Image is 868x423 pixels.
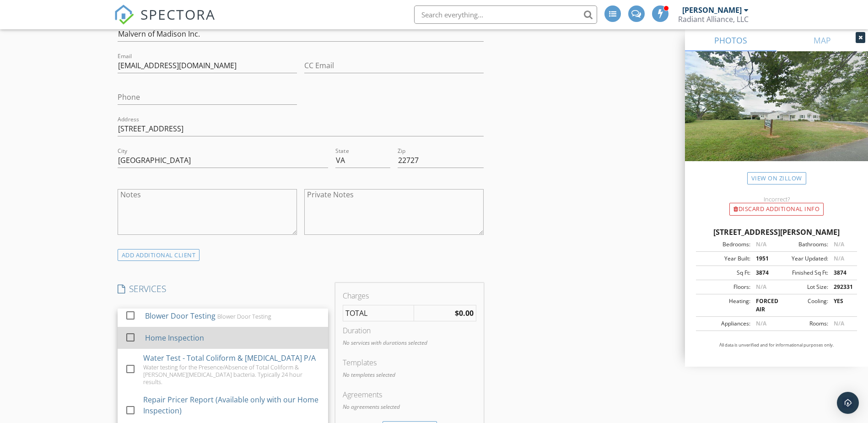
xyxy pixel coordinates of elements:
[343,290,476,301] div: Charges
[776,240,828,249] div: Bathrooms:
[343,371,476,379] p: No templates selected
[699,240,750,249] div: Bedrooms:
[118,27,484,42] input: Company/Organization
[776,255,828,263] div: Year Updated:
[118,283,328,295] h4: SERVICES
[343,403,476,411] p: No agreements selected
[145,332,204,343] div: Home Inspection
[696,227,857,238] div: [STREET_ADDRESS][PERSON_NAME]
[834,320,844,327] span: N/A
[678,15,749,24] div: Radiant Alliance, LLC
[750,255,776,263] div: 1951
[114,12,216,32] a: SPECTORA
[217,313,271,320] div: Blower Door Testing
[114,5,134,25] img: The Best Home Inspection Software - Spectora
[828,283,854,291] div: 292331
[455,308,474,318] strong: $0.00
[776,269,828,277] div: Finished Sq Ft:
[834,255,844,262] span: N/A
[699,269,750,277] div: Sq Ft:
[343,339,476,347] p: No services with durations selected
[699,283,750,291] div: Floors:
[343,325,476,336] div: Duration
[118,249,200,261] div: ADD ADDITIONAL client
[828,269,854,277] div: 3874
[145,310,215,321] div: Blower Door Testing
[756,283,766,291] span: N/A
[685,195,868,203] div: Incorrect?
[696,342,857,348] p: All data is unverified and for informational purposes only.
[776,29,868,51] a: MAP
[750,297,776,314] div: FORCED AIR
[343,389,476,400] div: Agreements
[837,392,859,414] div: Open Intercom Messenger
[747,172,806,184] a: View on Zillow
[685,51,868,183] img: streetview
[143,363,321,385] div: Water testing for the Presence/Absence of Total Coliform & [PERSON_NAME][MEDICAL_DATA] bacteria. ...
[414,5,597,24] input: Search everything...
[140,5,216,24] span: SPECTORA
[699,297,750,314] div: Heating:
[699,320,750,328] div: Appliances:
[343,357,476,368] div: Templates
[343,305,414,321] td: TOTAL
[834,240,844,248] span: N/A
[750,269,776,277] div: 3874
[828,297,854,314] div: YES
[729,203,824,216] div: Discard Additional info
[685,29,776,51] a: PHOTOS
[699,255,750,263] div: Year Built:
[143,352,316,363] div: Water Test - Total Coliform & [MEDICAL_DATA] P/A
[776,297,828,314] div: Cooling:
[682,5,742,15] div: [PERSON_NAME]
[776,320,828,328] div: Rooms:
[756,240,766,248] span: N/A
[776,283,828,291] div: Lot Size:
[756,320,766,327] span: N/A
[143,394,321,416] div: Repair Pricer Report (Available only with our Home Inspection)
